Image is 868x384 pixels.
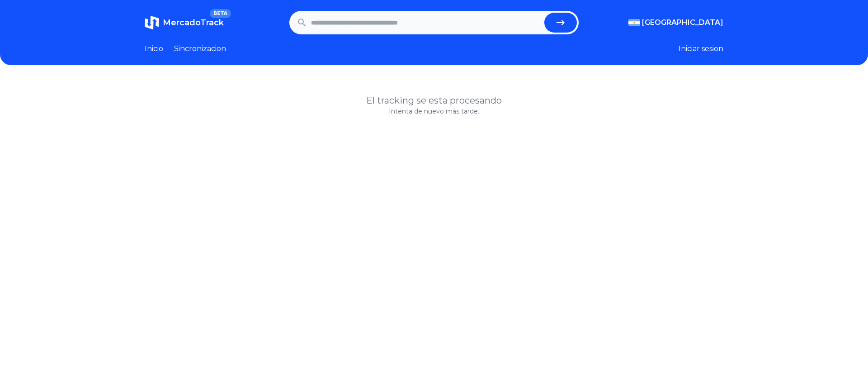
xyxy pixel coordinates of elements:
p: Intenta de nuevo más tarde. [145,107,723,116]
button: [GEOGRAPHIC_DATA] [628,17,723,28]
a: Sincronizacion [174,43,226,54]
img: Argentina [628,19,640,26]
a: MercadoTrackBETA [145,15,224,30]
span: MercadoTrack [163,18,224,28]
h1: El tracking se esta procesando [145,94,723,107]
img: MercadoTrack [145,15,159,30]
a: Inicio [145,43,163,54]
button: Iniciar sesion [679,43,723,54]
span: BETA [210,9,231,18]
span: [GEOGRAPHIC_DATA] [642,17,723,28]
